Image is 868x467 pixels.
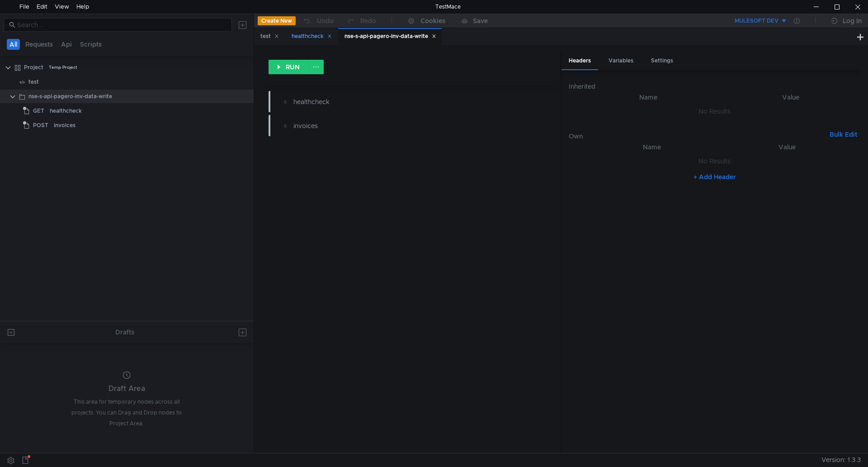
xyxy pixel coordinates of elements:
div: Project [24,61,43,74]
button: All [7,39,20,50]
th: Value [721,92,861,103]
div: healthcheck [292,32,332,41]
div: Drafts [115,327,134,338]
th: Value [721,142,854,152]
div: healthcheck [50,104,82,118]
button: Api [58,39,75,50]
div: Redo [360,15,376,26]
div: Save [473,18,488,24]
div: Variables [601,52,641,69]
div: Log In [843,15,862,26]
div: Cookies [420,15,445,26]
div: healthcheck [293,97,484,107]
div: nse-s-api-pagero-inv-data-write [344,32,436,41]
div: invoices [293,121,484,131]
span: GET [33,104,44,118]
button: Undo [296,14,340,28]
h6: Inherited [569,81,861,92]
button: Scripts [77,39,104,50]
h6: Own [569,131,826,142]
button: Redo [340,14,382,28]
nz-embed-empty: No Results [698,107,731,115]
nz-embed-empty: No Results [698,157,731,165]
div: Undo [317,15,334,26]
div: invoices [54,119,75,132]
button: Bulk Edit [826,129,861,140]
div: test [28,75,39,89]
th: Name [576,92,721,103]
div: MULESOFT DEV [735,17,778,25]
span: POST [33,119,48,132]
div: Temp Project [49,61,77,74]
button: Requests [23,39,56,50]
input: Search... [17,20,226,30]
button: + Add Header [690,172,740,182]
button: RUN [269,60,309,74]
div: test [260,32,279,41]
div: Settings [644,52,680,69]
div: Headers [561,52,598,70]
button: Create New [258,16,296,25]
button: MULESOFT DEV [725,14,788,28]
span: Version: 1.3.3 [821,453,861,467]
div: nse-s-api-pagero-inv-data-write [28,90,112,103]
th: Name [583,142,721,152]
